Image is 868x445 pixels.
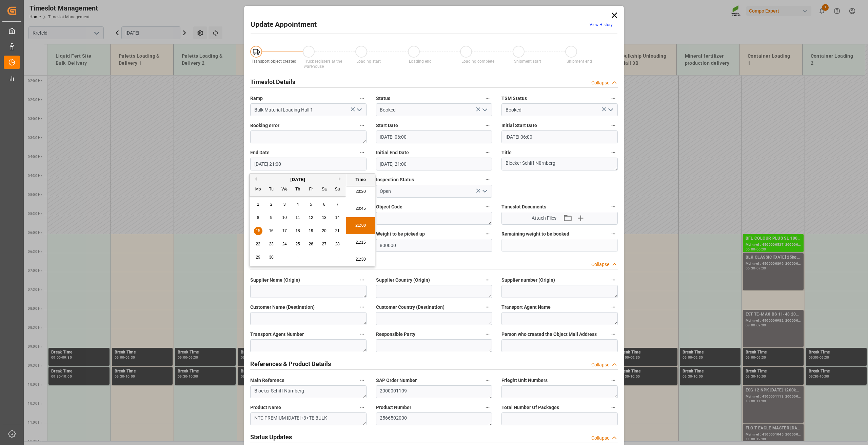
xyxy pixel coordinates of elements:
div: Choose Friday, September 26th, 2025 [307,240,315,248]
span: Supplier Name (Origin) [250,277,300,284]
span: Transport Agent Name [501,304,551,311]
button: Title [609,148,618,157]
div: Collapse [591,361,609,368]
div: Choose Saturday, September 27th, 2025 [320,240,329,248]
span: SAP Order Number [376,377,417,384]
h2: References & Product Details [250,359,331,368]
div: Collapse [591,261,609,268]
div: Choose Sunday, September 21st, 2025 [333,227,342,235]
button: Transport Agent Number [358,330,367,339]
button: Previous Month [253,177,257,181]
button: Customer Country (Destination) [483,303,492,311]
div: Collapse [591,434,609,442]
li: 21:30 [346,251,375,268]
div: Mo [254,185,262,194]
button: Customer Name (Destination) [358,303,367,311]
div: Choose Wednesday, September 10th, 2025 [280,214,289,222]
span: Ramp [250,95,263,102]
div: Th [294,185,302,194]
button: Product Name [358,403,367,412]
div: Choose Sunday, September 28th, 2025 [333,240,342,248]
button: End Date [358,148,367,157]
button: Supplier Name (Origin) [358,276,367,284]
span: Object Code [376,203,402,210]
div: Choose Tuesday, September 9th, 2025 [267,214,276,222]
a: View History [590,22,613,27]
span: Shipment start [514,59,541,64]
div: Tu [267,185,276,194]
span: Main Reference [250,377,284,384]
span: 8 [257,215,259,220]
h2: Status Updates [250,432,292,442]
h2: Timeslot Details [250,77,295,86]
button: Object Code [483,202,492,211]
span: 22 [256,242,260,246]
span: 27 [322,242,326,246]
div: Choose Monday, September 22nd, 2025 [254,240,262,248]
div: Choose Monday, September 1st, 2025 [254,200,262,209]
textarea: Blocker Schiff Nürnberg [501,158,618,170]
div: Choose Tuesday, September 16th, 2025 [267,227,276,235]
span: 30 [269,255,273,260]
button: Booking error [358,121,367,130]
span: 10 [282,215,287,220]
span: Title [501,149,512,156]
span: Loading start [356,59,381,64]
button: TSM Status [609,94,618,103]
li: 21:15 [346,234,375,251]
span: Supplier number (Origin) [501,277,555,284]
div: month 2025-09 [252,198,344,264]
button: Supplier number (Origin) [609,276,618,284]
span: 7 [336,202,339,207]
span: 5 [310,202,312,207]
button: SAP Order Number [483,376,492,385]
span: 11 [295,215,300,220]
span: 24 [282,242,287,246]
span: Weight to be picked up [376,230,425,238]
span: 29 [256,255,260,260]
div: [DATE] [250,176,346,183]
div: Sa [320,185,329,194]
span: Customer Country (Destination) [376,304,445,311]
div: Time [348,176,373,183]
span: 9 [270,215,273,220]
textarea: 2000001109 [376,385,492,398]
button: Responsible Party [483,330,492,339]
span: Product Name [250,404,281,411]
button: open menu [479,186,490,197]
div: Choose Wednesday, September 17th, 2025 [280,227,289,235]
div: Choose Thursday, September 18th, 2025 [294,227,302,235]
div: Choose Monday, September 15th, 2025 [254,227,262,235]
span: 4 [297,202,299,207]
input: Type to search/select [376,103,492,116]
span: Status [376,95,390,102]
textarea: Blocker Schiff Nürnberg [250,385,367,398]
span: Transport object created [252,59,296,64]
span: Shipment end [567,59,592,64]
span: 23 [269,242,273,246]
span: 14 [335,215,339,220]
div: Choose Thursday, September 25th, 2025 [294,240,302,248]
div: Collapse [591,79,609,86]
button: Timeslot Documents [609,202,618,211]
input: DD.MM.YYYY HH:MM [376,130,492,143]
span: End Date [250,149,270,156]
span: 21 [335,228,339,233]
input: Type to search/select [250,103,367,116]
button: open menu [479,105,490,115]
span: Timeslot Documents [501,203,546,210]
div: Choose Tuesday, September 2nd, 2025 [267,200,276,209]
span: 25 [295,242,300,246]
button: Initial Start Date [609,121,618,130]
span: Loading complete [461,59,494,64]
span: Loading end [409,59,432,64]
span: 20 [322,228,326,233]
div: Choose Thursday, September 4th, 2025 [294,200,302,209]
span: 28 [335,242,339,246]
div: Choose Tuesday, September 30th, 2025 [267,253,276,262]
div: Choose Friday, September 12th, 2025 [307,214,315,222]
input: DD.MM.YYYY HH:MM [376,158,492,170]
li: 20:30 [346,183,375,200]
div: Choose Tuesday, September 23rd, 2025 [267,240,276,248]
button: Supplier Country (Origin) [483,276,492,284]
